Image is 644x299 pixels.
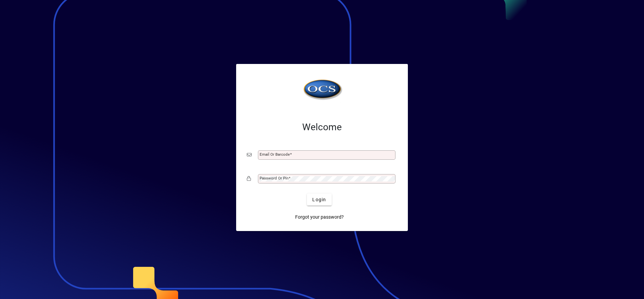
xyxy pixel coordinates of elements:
a: Forgot your password? [292,211,346,223]
span: Login [312,196,326,203]
h2: Welcome [247,122,397,133]
span: Forgot your password? [295,214,344,221]
mat-label: Password or Pin [260,176,288,180]
mat-label: Email or Barcode [260,152,290,157]
button: Login [307,194,331,206]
